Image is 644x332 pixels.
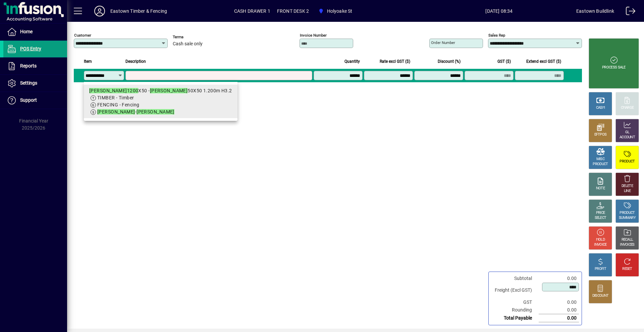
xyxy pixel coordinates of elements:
span: Quantity [344,58,360,65]
div: CHARGE [621,105,634,110]
span: Holyoake St [327,6,353,16]
em: [PERSON_NAME] [97,109,135,114]
td: 0.00 [539,306,579,314]
div: Eastown Timber & Fencing [110,6,167,16]
span: Settings [20,80,37,86]
span: Rate excl GST ($) [380,58,410,65]
a: Logout [621,1,636,23]
div: GL [625,130,630,135]
div: CASH [596,105,605,110]
div: ACCOUNT [620,135,635,140]
span: Discount (%) [438,58,461,65]
div: NOTE [596,186,605,191]
span: Reports [20,63,37,68]
div: SUMMARY [619,216,636,221]
td: GST [491,298,539,306]
em: [PERSON_NAME] [150,88,188,93]
em: 1200 [127,88,139,93]
div: PRODUCT [620,159,635,164]
em: [PERSON_NAME] [137,109,174,114]
span: CASH DRAWER 1 [234,6,270,16]
a: Support [3,92,67,109]
span: [DATE] 08:34 [422,6,576,16]
span: - [97,109,174,114]
div: Eastown Buildlink [576,6,614,16]
a: Settings [3,75,67,92]
a: Home [3,23,67,40]
div: RESET [622,267,632,272]
span: Item [84,58,92,65]
a: Reports [3,58,67,75]
div: PROFIT [595,267,606,272]
div: SELECT [595,216,606,221]
div: DISCOUNT [592,293,608,298]
td: Subtotal [491,275,539,282]
div: INVOICES [620,242,634,247]
span: FRONT DESK 2 [277,6,309,16]
div: DELETE [622,184,633,189]
td: Rounding [491,306,539,314]
div: PRODUCT [593,162,608,167]
span: Support [20,97,37,103]
div: X50 - 50X50 1.200m H3.2 [89,87,232,94]
td: 0.00 [539,275,579,282]
span: Description [125,58,146,65]
button: Profile [89,5,110,17]
em: [PERSON_NAME] [89,88,127,93]
span: TIMBER - Timber [97,95,134,100]
div: HOLD [596,237,605,242]
div: MISC [596,157,604,162]
mat-label: Customer [74,33,91,38]
td: Total Payable [491,314,539,322]
div: PRICE [596,210,605,216]
mat-option: BATTEN1200X50 - Batten 50X50 1.200m H3.2 [84,85,237,118]
span: Home [20,29,33,34]
div: RECALL [622,237,633,242]
span: Cash sale only [173,41,203,47]
td: Freight (Excl GST) [491,282,539,298]
span: POS Entry [20,46,41,51]
td: 0.00 [539,298,579,306]
div: PRODUCT [620,210,635,216]
span: GST ($) [497,58,511,65]
mat-label: Sales rep [488,33,505,38]
span: Holyoake St [316,5,355,17]
div: LINE [624,189,631,194]
div: EFTPOS [594,132,607,137]
span: Extend excl GST ($) [526,58,561,65]
div: INVOICE [594,242,606,247]
span: FENCING - Fencing [97,102,139,107]
span: Terms [173,35,213,39]
div: PROCESS SALE [602,65,626,70]
mat-label: Order number [431,40,455,45]
mat-label: Invoice number [300,33,327,38]
td: 0.00 [539,314,579,322]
